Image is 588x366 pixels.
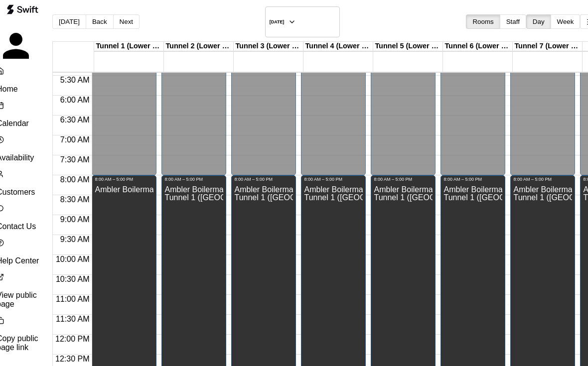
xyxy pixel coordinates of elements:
[374,177,433,182] div: 8:00 AM – 5:00 PM
[53,315,92,323] span: 11:30 AM
[53,275,92,283] span: 10:30 AM
[113,14,140,29] button: Next
[443,177,502,182] div: 8:00 AM – 5:00 PM
[58,235,92,244] span: 9:30 AM
[303,42,373,51] div: Tunnel 4 (Lower Level)
[304,177,363,182] div: 8:00 AM – 5:00 PM
[94,42,164,51] div: Tunnel 1 (Lower Level)
[443,42,513,51] div: Tunnel 6 (Lower Level)
[53,355,92,363] span: 12:30 PM
[58,135,92,144] span: 7:00 AM
[234,177,293,182] div: 8:00 AM – 5:00 PM
[164,42,234,51] div: Tunnel 2 (Lower Level)
[58,76,92,84] span: 5:30 AM
[513,177,572,182] div: 8:00 AM – 5:00 PM
[270,19,285,24] h6: [DATE]
[53,255,92,263] span: 10:00 AM
[164,177,223,182] div: 8:00 AM – 5:00 PM
[58,116,92,124] span: 6:30 AM
[373,42,443,51] div: Tunnel 5 (Lower Level)
[58,155,92,164] span: 7:30 AM
[95,177,153,182] div: 8:00 AM – 5:00 PM
[52,14,86,29] button: [DATE]
[53,295,92,303] span: 11:00 AM
[58,195,92,204] span: 8:30 AM
[58,215,92,224] span: 9:00 AM
[526,14,551,29] button: Day
[513,42,583,51] div: Tunnel 7 (Lower Level)
[86,14,114,29] button: Back
[500,14,526,29] button: Staff
[58,96,92,104] span: 6:00 AM
[234,42,303,51] div: Tunnel 3 (Lower Level)
[466,14,500,29] button: Rooms
[551,14,581,29] button: Week
[58,175,92,184] span: 8:00 AM
[53,335,92,343] span: 12:00 PM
